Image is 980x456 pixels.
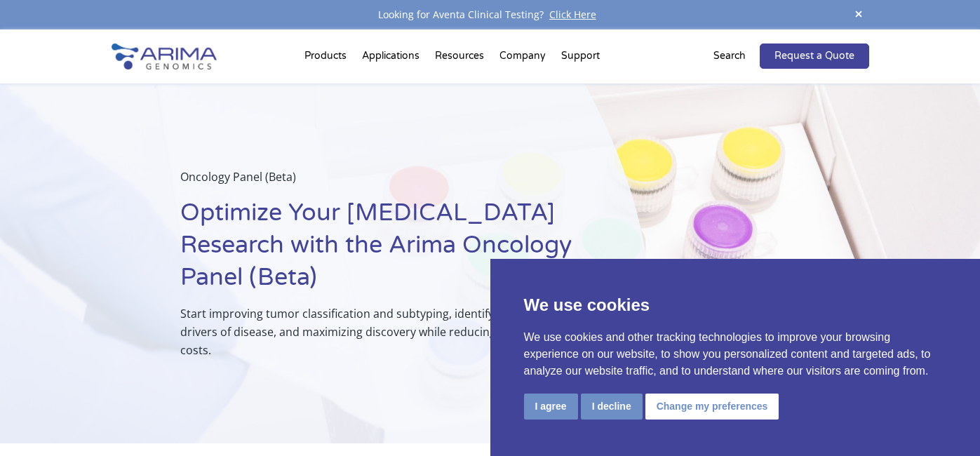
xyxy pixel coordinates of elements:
[112,6,869,24] div: Looking for Aventa Clinical Testing?
[544,8,602,21] a: Click Here
[581,394,643,420] button: I decline
[524,329,947,380] p: We use cookies and other tracking technologies to improve your browsing experience on our website...
[112,43,217,69] img: Arima-Genomics-logo
[760,43,869,69] a: Request a Quote
[180,304,581,359] p: Start improving tumor classification and subtyping, identifying novel drivers of disease, and max...
[645,394,779,420] button: Change my preferences
[524,293,947,318] p: We use cookies
[180,168,581,197] p: Oncology Panel (Beta)
[524,394,578,420] button: I agree
[713,47,746,65] p: Search
[180,197,581,304] h1: Optimize Your [MEDICAL_DATA] Research with the Arima Oncology Panel (Beta)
